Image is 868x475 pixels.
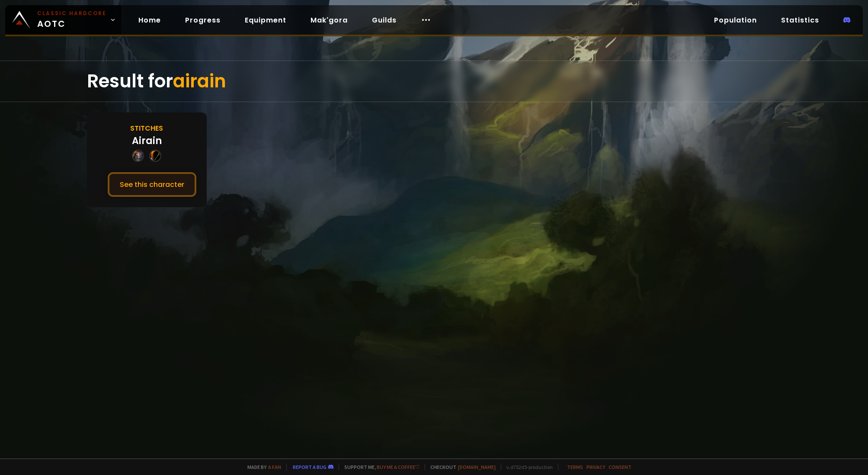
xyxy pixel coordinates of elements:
[458,464,496,470] a: [DOMAIN_NAME]
[173,68,226,94] span: airain
[37,10,106,17] small: Classic Hardcore
[130,123,163,134] div: Stitches
[108,172,196,197] button: See this character
[37,10,106,30] span: AOTC
[707,11,764,29] a: Population
[132,134,162,148] div: Airain
[268,464,281,470] a: a fan
[339,464,420,470] span: Support me,
[609,464,631,470] a: Consent
[293,464,327,470] a: Report a bug
[238,11,293,29] a: Equipment
[425,464,496,470] span: Checkout
[365,11,404,29] a: Guilds
[178,11,227,29] a: Progress
[774,11,826,29] a: Statistics
[242,464,281,470] span: Made by
[567,464,583,470] a: Terms
[377,464,420,470] a: Buy me a coffee
[304,11,355,29] a: Mak'gora
[501,464,553,470] span: v. d752d5 - production
[586,464,605,470] a: Privacy
[87,61,782,102] div: Result for
[131,11,168,29] a: Home
[5,5,121,35] a: Classic HardcoreAOTC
